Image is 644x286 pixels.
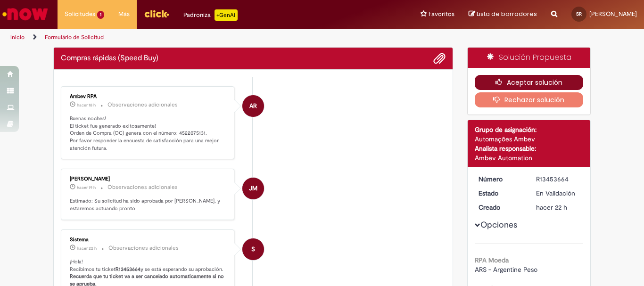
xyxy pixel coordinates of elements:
time: 27/08/2025 16:43:52 [536,203,567,212]
dt: Estado [471,188,529,198]
h2: Compras rápidas (Speed Buy) Historial de tickets [61,54,158,63]
p: Buenas noches! El ticket fue generado exitosamente! Orden de Compra (OC) genera con el número: 45... [70,115,227,152]
b: R13453664 [116,266,140,273]
dt: Creado [471,203,529,212]
b: RPA Moeda [475,256,509,264]
span: S [251,238,255,261]
p: Estimado: Su solicitud ha sido aprobada por [PERSON_NAME], y estaremos actuando pronto [70,197,227,212]
span: 1 [97,11,104,19]
button: Aceptar solución [475,75,584,90]
div: Automações Ambev [475,134,584,144]
span: JM [249,177,257,200]
span: [PERSON_NAME] [589,10,637,18]
div: Analista responsable: [475,144,584,153]
button: Rechazar solución [475,92,584,107]
img: click_logo_yellow_360x200.png [144,7,169,21]
img: ServiceNow [1,5,50,24]
dt: Número [471,174,529,184]
div: Solución Propuesta [468,48,591,68]
div: Ambev RPA [242,95,264,117]
time: 27/08/2025 19:24:14 [77,185,96,190]
div: 27/08/2025 16:43:52 [536,203,580,212]
div: Grupo de asignación: [475,125,584,134]
div: Sistema [70,237,227,243]
small: Observaciones adicionales [107,101,178,109]
div: System [242,238,264,260]
div: Ambev RPA [70,94,227,99]
span: Favoritos [429,9,454,19]
a: Inicio [10,33,25,41]
div: En Validación [536,188,580,198]
span: AR [249,95,257,117]
a: Lista de borradores [469,10,537,19]
time: 27/08/2025 16:44:04 [77,245,97,251]
small: Observaciones adicionales [108,244,179,252]
span: SR [576,11,582,17]
div: Ambev Automation [475,153,584,163]
div: R13453664 [536,174,580,184]
div: Jony Monzon [242,178,264,199]
span: ARS - Argentine Peso [475,265,537,274]
button: Agregar archivos adjuntos [433,52,446,65]
p: +GenAi [215,9,238,21]
span: hacer 22 h [536,203,567,212]
div: Padroniza [183,9,238,21]
span: Lista de borradores [477,9,537,18]
span: Más [118,9,130,19]
small: Observaciones adicionales [107,183,178,191]
a: Formulário de Solicitud [45,33,104,41]
span: hacer 18 h [77,102,96,108]
span: hacer 22 h [77,245,97,251]
span: Solicitudes [65,9,95,19]
ul: Rutas de acceso a la página [7,29,422,46]
time: 27/08/2025 20:18:32 [77,102,96,108]
div: [PERSON_NAME] [70,176,227,182]
span: hacer 19 h [77,185,96,190]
